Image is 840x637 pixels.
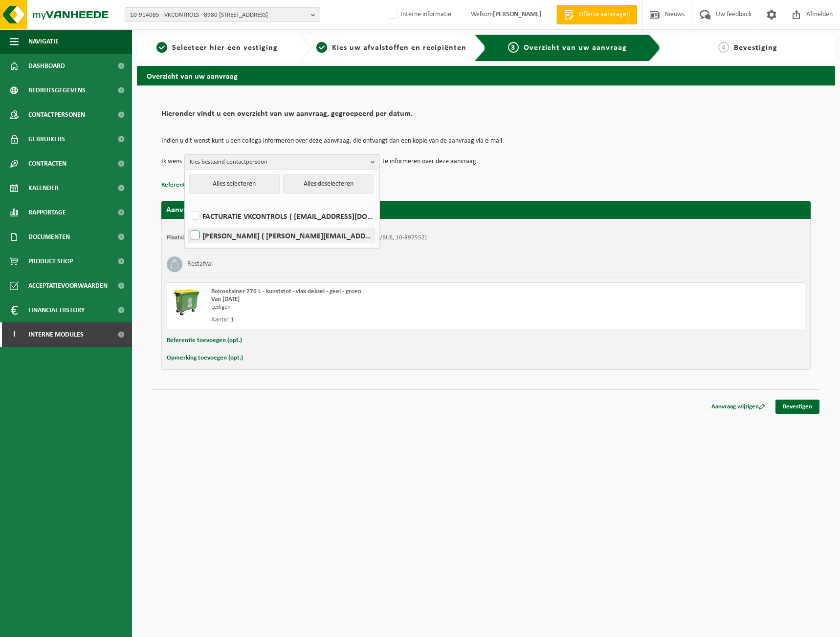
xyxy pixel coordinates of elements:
div: Ledigen [211,303,525,311]
span: Kies uw afvalstoffen en recipiënten [332,44,466,52]
button: Opmerking toevoegen (opt.) [167,352,243,364]
span: Product Shop [28,249,73,274]
label: FACTURATIE VKCONTROLS ( [EMAIL_ADDRESS][DOMAIN_NAME] ) [189,209,375,223]
a: 1Selecteer hier een vestiging [142,42,292,54]
p: Indien u dit wenst kunt u een collega informeren over deze aanvraag, die ontvangt dan een kopie v... [161,138,811,145]
a: Offerte aanvragen [556,5,637,24]
span: Documenten [28,225,70,249]
span: Kies bestaand contactpersoon [190,155,367,170]
button: Kies bestaand contactpersoon [184,154,380,169]
button: Referentie toevoegen (opt.) [167,334,242,347]
h2: Hieronder vindt u een overzicht van uw aanvraag, gegroepeerd per datum. [161,110,811,123]
span: Offerte aanvragen [576,10,632,20]
span: 1 [156,42,167,53]
p: Ik wens [161,154,182,169]
label: Interne informatie [387,7,451,22]
span: Gebruikers [28,127,65,151]
span: Contactpersonen [28,103,85,127]
img: WB-0770-HPE-GN-50.png [172,288,201,317]
span: Overzicht van uw aanvraag [524,44,627,52]
h2: Overzicht van uw aanvraag [137,66,835,85]
span: Acceptatievoorwaarden [28,274,108,298]
label: [PERSON_NAME] ( [PERSON_NAME][EMAIL_ADDRESS][DOMAIN_NAME] ) [189,228,375,243]
strong: Van [DATE] [211,296,240,302]
span: Navigatie [28,29,59,54]
span: Rolcontainer 770 L - kunststof - vlak deksel - geel - groen [211,288,361,295]
strong: Plaatsingsadres: [167,234,209,241]
span: 10-914085 - VKCONTROLS - 8980 [STREET_ADDRESS] [130,8,307,22]
button: 10-914085 - VKCONTROLS - 8980 [STREET_ADDRESS] [125,7,320,22]
span: Financial History [28,298,85,322]
button: Referentie toevoegen (opt.) [161,179,237,191]
strong: Aanvraag voor [DATE] [166,206,240,214]
a: Aanvraag wijzigen [704,400,773,414]
h3: Restafval [187,256,213,272]
span: Selecteer hier een vestiging [172,44,278,52]
span: Kalender [28,176,59,200]
button: Alles deselecteren [283,174,374,194]
a: Bevestigen [775,400,819,414]
button: Alles selecteren [189,174,280,194]
span: 2 [316,42,327,53]
div: Aantal: 1 [211,316,525,324]
a: 2Kies uw afvalstoffen en recipiënten [316,42,466,54]
span: Dashboard [28,54,65,78]
span: Bevestiging [734,44,777,52]
span: 4 [718,42,729,53]
span: Contracten [28,151,66,176]
p: te informeren over deze aanvraag. [382,154,478,169]
strong: [PERSON_NAME] [493,11,542,18]
span: Interne modules [28,322,84,347]
span: Rapportage [28,200,66,225]
span: Bedrijfsgegevens [28,78,86,103]
span: I [10,322,19,347]
span: 3 [508,42,519,53]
